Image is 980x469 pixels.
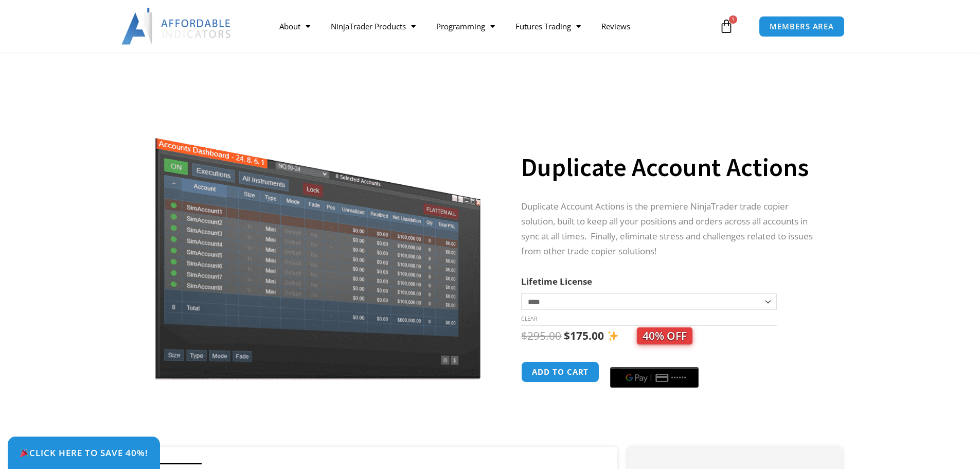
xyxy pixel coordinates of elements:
[505,14,591,38] a: Futures Trading
[269,14,320,38] a: About
[759,16,845,37] a: MEMBERS AREA
[704,11,749,41] a: 1
[521,396,822,405] iframe: PayPal Message 1
[637,327,692,344] span: 40% OFF
[608,331,618,341] img: ✨
[8,437,160,469] a: 🎉Click Here to save 40%!
[20,448,29,457] img: 🎉
[521,275,592,287] label: Lifetime License
[320,14,426,38] a: NinjaTrader Products
[521,361,599,383] button: Add to cart
[521,315,537,322] a: Clear options
[591,14,640,38] a: Reviews
[269,14,717,38] nav: Menu
[564,328,570,343] span: $
[671,374,687,381] text: ••••••
[521,149,822,185] h1: Duplicate Account Actions
[608,360,701,361] iframe: Secure express checkout frame
[121,8,232,45] img: LogoAI | Affordable Indicators – NinjaTrader
[152,117,483,380] img: Screenshot 2024-08-26 15414455555
[426,14,505,38] a: Programming
[729,15,737,24] span: 1
[521,328,527,343] span: $
[770,23,834,30] span: MEMBERS AREA
[521,328,561,343] bdi: 295.00
[564,328,604,343] bdi: 175.00
[521,199,822,259] p: Duplicate Account Actions is the premiere NinjaTrader trade copier solution, built to keep all yo...
[20,448,148,457] span: Click Here to save 40%!
[610,367,699,388] button: Buy with GPay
